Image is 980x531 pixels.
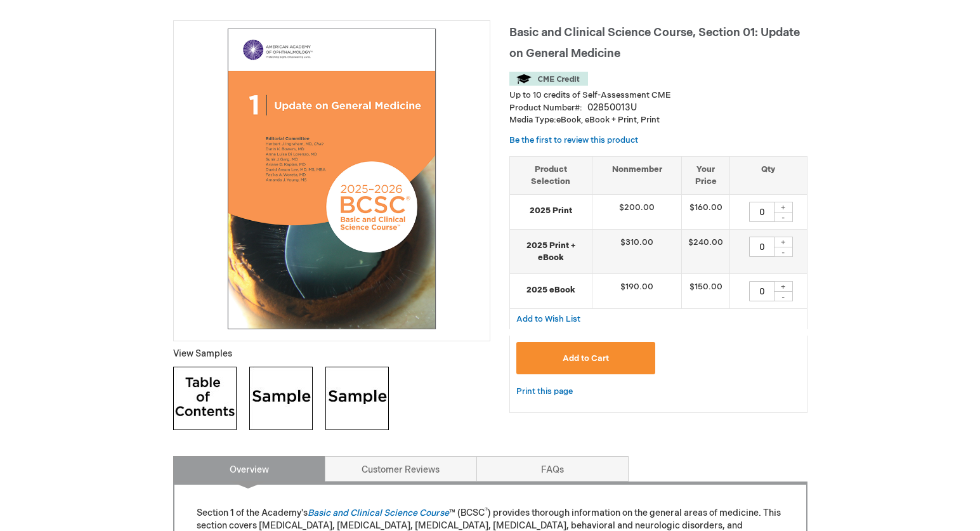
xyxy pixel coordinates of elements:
[774,291,793,301] div: -
[516,313,580,324] a: Add to Wish List
[516,205,585,217] strong: 2025 Print
[587,102,637,114] div: 02850013U
[592,157,682,195] th: Nonmember
[516,284,585,296] strong: 2025 eBook
[509,135,638,145] a: Be the first to review this product
[682,230,730,274] td: $240.00
[749,237,774,257] input: Qty
[325,456,477,482] a: Customer Reviews
[774,237,793,247] div: +
[516,314,580,324] span: Add to Wish List
[774,247,793,257] div: -
[774,202,793,213] div: +
[682,274,730,309] td: $150.00
[510,157,592,195] th: Product Selection
[173,456,325,482] a: Overview
[592,195,682,230] td: $200.00
[180,27,483,331] img: Basic and Clinical Science Course, Section 01: Update on General Medicine
[173,348,490,360] p: View Samples
[774,212,793,222] div: -
[509,89,807,102] li: Up to 10 credits of Self-Assessment CME
[249,367,313,430] img: Click to view
[730,157,807,195] th: Qty
[563,353,609,364] span: Add to Cart
[509,26,800,60] span: Basic and Clinical Science Course, Section 01: Update on General Medicine
[325,367,389,430] img: Click to view
[173,367,237,430] img: Click to view
[509,103,582,113] strong: Product Number
[509,115,556,125] strong: Media Type:
[308,508,449,518] a: Basic and Clinical Science Course
[682,157,730,195] th: Your Price
[509,72,588,86] img: CME Credit
[516,240,585,263] strong: 2025 Print + eBook
[592,274,682,309] td: $190.00
[516,342,656,374] button: Add to Cart
[476,456,629,482] a: FAQs
[485,507,488,515] sup: ®
[682,195,730,230] td: $160.00
[516,384,573,400] a: Print this page
[774,281,793,292] div: +
[749,281,774,301] input: Qty
[592,230,682,274] td: $310.00
[509,114,807,126] p: eBook, eBook + Print, Print
[749,202,774,222] input: Qty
